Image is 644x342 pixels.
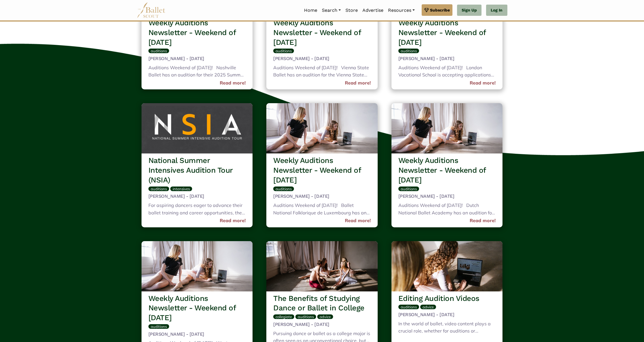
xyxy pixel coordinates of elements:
[148,64,246,80] div: Auditions Weekend of [DATE]! Nashville Ballet has an audition for their 2025 Summer Intensives on...
[151,187,167,191] span: auditions
[398,156,496,185] h3: Weekly Auditions Newsletter - Weekend of [DATE]
[470,79,496,87] a: Read more!
[148,331,246,337] h5: [PERSON_NAME] - [DATE]
[148,18,246,47] h3: Weekly Auditions Newsletter - Weekend of [DATE]
[423,305,434,309] span: advice
[422,4,452,16] a: Subscribe
[273,202,371,218] div: Auditions Weekend of [DATE]! Ballet National Folklorique de Luxembourg has an audition for compan...
[398,56,496,62] h5: [PERSON_NAME] - [DATE]
[142,241,253,291] img: header_image.img
[398,202,496,218] div: Auditions Weekend of [DATE]! Dutch National Ballet Academy has an audition for their Preliminary ...
[401,49,417,53] span: auditions
[273,193,371,199] h5: [PERSON_NAME] - [DATE]
[398,312,496,318] h5: [PERSON_NAME] - [DATE]
[360,4,386,16] a: Advertise
[320,4,343,16] a: Search
[398,64,496,80] div: Auditions Weekend of [DATE]! London Vocational School is accepting applications for their 2025 Fu...
[398,18,496,47] h3: Weekly Auditions Newsletter - Weekend of [DATE]
[470,217,496,224] a: Read more!
[391,103,503,153] img: header_image.img
[273,294,371,313] h3: The Benefits of Studying Dance or Ballet in College
[386,4,417,16] a: Resources
[266,103,378,153] img: header_image.img
[398,294,496,303] h3: Editing Audition Videos
[398,320,496,336] div: In the world of ballet, video content plays a crucial role, whether for auditions or documenting ...
[151,49,167,53] span: auditions
[486,5,507,16] a: Log In
[430,7,450,13] span: Subscribe
[276,187,292,191] span: auditions
[345,79,371,87] a: Read more!
[424,7,429,13] img: gem.svg
[391,241,503,291] img: header_image.img
[151,324,167,329] span: auditions
[302,4,320,16] a: Home
[148,294,246,323] h3: Weekly Auditions Newsletter - Weekend of [DATE]
[142,103,253,153] img: header_image.img
[273,322,371,328] h5: [PERSON_NAME] - [DATE]
[343,4,360,16] a: Store
[457,5,481,16] a: Sign Up
[173,187,190,191] span: intensives
[148,156,246,185] h3: National Summer Intensives Audition Tour (NSIA)
[345,217,371,224] a: Read more!
[401,187,417,191] span: auditions
[298,314,314,319] span: auditions
[273,156,371,185] h3: Weekly Auditions Newsletter - Weekend of [DATE]
[148,202,246,218] div: For aspiring dancers eager to advance their ballet training and career opportunities, the Nationa...
[320,314,331,319] span: advice
[266,241,378,291] img: header_image.img
[148,193,246,199] h5: [PERSON_NAME] - [DATE]
[398,193,496,199] h5: [PERSON_NAME] - [DATE]
[273,64,371,80] div: Auditions Weekend of [DATE]! Vienna State Ballet has an audition for the Vienna State Ballet Acad...
[220,217,246,224] a: Read more!
[273,18,371,47] h3: Weekly Auditions Newsletter - Weekend of [DATE]
[276,314,292,319] span: collegiate
[276,49,292,53] span: auditions
[273,56,371,62] h5: [PERSON_NAME] - [DATE]
[401,305,417,309] span: auditions
[220,79,246,87] a: Read more!
[148,56,246,62] h5: [PERSON_NAME] - [DATE]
